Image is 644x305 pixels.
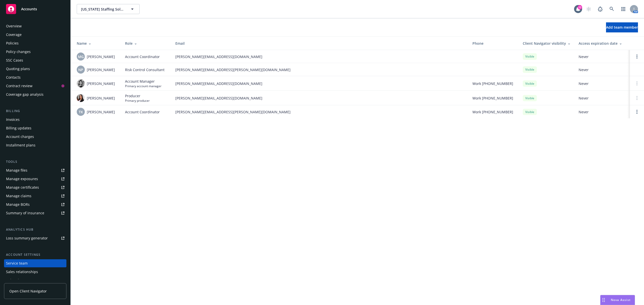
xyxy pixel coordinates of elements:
a: Installment plans [4,141,66,149]
div: Billing [4,109,66,114]
a: Manage BORs [4,200,66,209]
div: Coverage gap analysis [6,90,44,98]
div: Email [175,41,464,46]
div: Role [125,41,167,46]
span: Account Manager [125,79,162,84]
span: Never [579,67,626,72]
a: SSC Cases [4,56,66,64]
div: Contract review [6,82,32,90]
a: Manage files [4,166,66,174]
span: [PERSON_NAME][EMAIL_ADDRESS][PERSON_NAME][DOMAIN_NAME] [175,109,464,115]
button: Nova Assist [600,295,635,305]
div: Sales relationships [6,268,38,276]
span: Account Coordinator [125,54,160,59]
div: Manage claims [6,192,31,200]
a: Accounts [4,2,66,16]
div: 22 [578,5,582,10]
div: Visible [523,95,537,101]
a: Sales relationships [4,268,66,276]
span: Accounts [21,7,37,11]
a: Invoices [4,116,66,124]
div: Coverage [6,31,22,39]
a: Manage claims [4,192,66,200]
div: Account settings [4,252,66,257]
span: TK [79,109,83,115]
span: Never [579,95,626,101]
a: Service team [4,259,66,267]
span: Producer [125,93,150,98]
span: [PERSON_NAME][EMAIL_ADDRESS][DOMAIN_NAME] [175,95,464,101]
img: photo [77,94,85,102]
span: [PERSON_NAME][EMAIL_ADDRESS][PERSON_NAME][DOMAIN_NAME] [175,67,464,72]
div: Manage certificates [6,183,39,191]
span: Never [579,109,626,115]
span: Nova Assist [611,298,631,302]
div: Manage files [6,166,27,174]
span: [PERSON_NAME][EMAIL_ADDRESS][DOMAIN_NAME] [175,81,464,86]
div: Drag to move [600,295,607,305]
a: Loss summary generator [4,234,66,242]
a: Overview [4,22,66,30]
a: Billing updates [4,124,66,132]
a: Policy changes [4,48,66,56]
a: Manage certificates [4,183,66,191]
span: [US_STATE] Staffing Solutions Inc [81,7,125,12]
div: Quoting plans [6,65,30,73]
span: [PERSON_NAME] [87,109,115,115]
div: Overview [6,22,22,30]
a: Start snowing [584,4,594,14]
a: Account charges [4,133,66,141]
a: Coverage gap analysis [4,90,66,98]
a: Policies [4,39,66,47]
div: Name [77,41,117,46]
div: Installment plans [6,141,35,149]
span: [PERSON_NAME] [87,54,115,59]
a: Search [607,4,617,14]
span: [PERSON_NAME][EMAIL_ADDRESS][DOMAIN_NAME] [175,54,464,59]
div: Visible [523,53,537,60]
span: Open Client Navigator [9,288,47,294]
img: photo [77,79,85,87]
a: Contract review [4,82,66,90]
a: Summary of insurance [4,209,66,217]
span: [PERSON_NAME] [87,95,115,101]
div: Visible [523,80,537,87]
div: Account charges [6,133,34,141]
div: Access expiration date [579,41,626,46]
a: Quoting plans [4,65,66,73]
div: Visible [523,66,537,73]
span: Primary account manager [125,84,162,88]
a: Manage exposures [4,175,66,183]
div: Manage exposures [6,175,38,183]
div: Phone [472,41,515,46]
a: Open options [634,109,640,115]
span: Primary producer [125,98,150,103]
div: Policy changes [6,48,31,56]
a: Contacts [4,73,66,81]
div: Visible [523,109,537,115]
span: Account Coordinator [125,109,160,115]
span: Never [579,81,626,86]
span: NP [78,67,83,72]
span: Add team member [606,25,638,30]
span: Never [579,54,626,59]
div: Tools [4,159,66,164]
div: SSC Cases [6,56,23,64]
button: [US_STATE] Staffing Solutions Inc [77,4,140,14]
div: Loss summary generator [6,234,48,242]
button: Add team member [606,22,638,32]
a: Related accounts [4,276,66,284]
div: Analytics hub [4,227,66,232]
span: [PERSON_NAME] [87,81,115,86]
div: Service team [6,259,28,267]
a: Coverage [4,31,66,39]
a: Open options [634,54,640,60]
span: Work [PHONE_NUMBER] [472,81,513,86]
a: Switch app [618,4,628,14]
div: Client Navigator visibility [523,41,571,46]
a: Report a Bug [595,4,605,14]
div: Manage BORs [6,200,30,209]
div: Contacts [6,73,21,81]
div: Invoices [6,116,20,124]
